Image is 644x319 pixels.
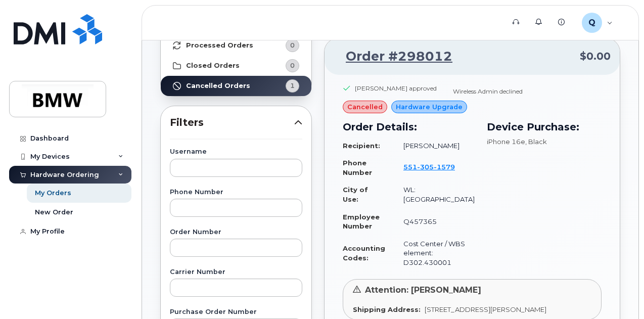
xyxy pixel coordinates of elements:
strong: Closed Orders [186,62,240,70]
h3: Device Purchase: [487,119,602,134]
span: [STREET_ADDRESS][PERSON_NAME] [425,305,546,313]
span: 1 [290,81,295,90]
td: Cost Center / WBS element: D302.430001 [394,235,475,271]
label: Order Number [170,229,302,236]
span: iPhone 16e [487,138,525,146]
strong: Accounting Codes: [343,244,385,262]
span: Q [588,17,595,29]
span: 0 [290,61,295,70]
a: Processed Orders0 [161,35,311,56]
a: Order #298012 [334,48,452,66]
span: Filters [170,115,294,130]
strong: Recipient: [343,142,380,150]
span: $0.00 [580,49,611,64]
span: , Black [525,138,547,146]
span: 551 [403,163,455,171]
h3: Order Details: [343,119,475,134]
a: 5513051579 [403,163,467,171]
label: Purchase Order Number [170,309,302,315]
span: Hardware Upgrade [396,102,463,112]
strong: Processed Orders [186,41,253,50]
div: [PERSON_NAME] approved [355,84,437,93]
span: Attention: [PERSON_NAME] [365,285,481,295]
span: 1579 [434,163,455,171]
iframe: Messenger Launcher [600,275,636,311]
span: 305 [417,163,434,171]
span: 0 [290,40,295,50]
label: Carrier Number [170,269,302,276]
td: Q457365 [394,208,475,235]
a: Cancelled Orders1 [161,76,311,96]
div: Q457365 [575,13,620,33]
div: Wireless Admin declined [453,87,523,96]
strong: Shipping Address: [353,305,421,313]
td: [PERSON_NAME] [394,137,475,155]
a: Closed Orders0 [161,56,311,76]
label: Username [170,149,302,155]
strong: Employee Number [343,213,380,231]
strong: Cancelled Orders [186,82,250,90]
td: WL: [GEOGRAPHIC_DATA] [394,181,475,208]
strong: Phone Number [343,159,372,176]
strong: City of Use: [343,186,368,203]
label: Phone Number [170,189,302,196]
span: cancelled [347,102,383,112]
